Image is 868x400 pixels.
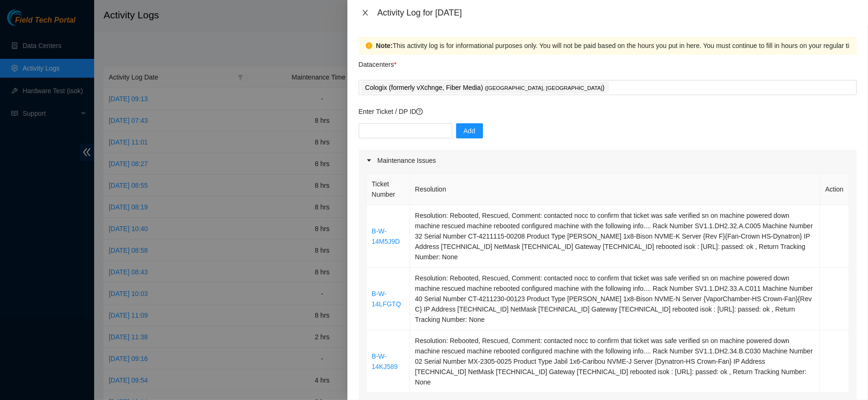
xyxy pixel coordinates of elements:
span: close [362,9,369,16]
span: ( [GEOGRAPHIC_DATA], [GEOGRAPHIC_DATA] [485,85,603,91]
button: Add [456,123,483,138]
p: Cologix (formerly vXchnge, Fiber Media) ) [365,82,605,93]
button: Close [359,8,372,17]
div: Maintenance Issues [359,150,857,171]
p: Datacenters [359,55,397,70]
th: Resolution [410,174,820,205]
th: Ticket Number [367,174,410,205]
td: Resolution: Rebooted, Rescued, Comment: contacted nocc to confirm that ticket was safe verified s... [410,205,820,268]
span: caret-right [366,158,372,163]
td: Resolution: Rebooted, Rescued, Comment: contacted nocc to confirm that ticket was safe verified s... [410,330,820,393]
span: question-circle [416,108,423,115]
a: B-W-14M5J9D [372,227,400,245]
strong: Note: [376,40,393,51]
td: Resolution: Rebooted, Rescued, Comment: contacted nocc to confirm that ticket was safe verified s... [410,268,820,330]
div: Activity Log for [DATE] [378,8,857,18]
span: Add [464,126,475,136]
th: Action [820,174,849,205]
a: B-W-14LFGTQ [372,290,401,308]
span: exclamation-circle [366,42,372,49]
p: Enter Ticket / DP ID [359,106,857,117]
a: B-W-14KJ589 [372,352,398,370]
